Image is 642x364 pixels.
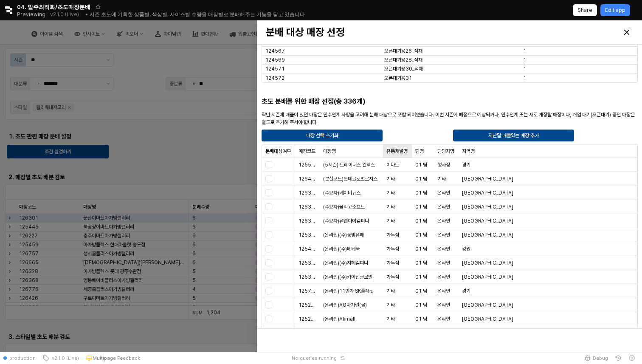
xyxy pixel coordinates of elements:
span: 125369 [298,274,316,280]
span: 125400 [298,245,316,252]
span: 온라인 [437,189,450,196]
p: Share [577,7,592,14]
span: 125794 [298,288,316,294]
span: 오픈대기용26_적재 [384,48,422,54]
span: 01 팀 [415,274,427,280]
span: Previewing [17,10,45,19]
span: [GEOGRAPHIC_DATA] [462,260,513,266]
span: 이마트 [386,161,399,168]
p: 작년 시즌에 매출이 있던 매장은 인수인계 사항을 고려해 분배 대상으로 포함 되어있습니다. 이번 시즌에 폐점으로 예상되거나, 인수인계 또는 새로 개장할 매장이나, 개업 대기(오... [262,111,638,126]
span: 가두점 [386,274,399,280]
span: 가두점 [386,245,399,252]
span: 01 팀 [415,245,427,252]
span: 기타 [386,302,395,308]
span: 분배대상여부 [265,148,291,155]
span: 온라인 [437,245,450,252]
button: History [611,352,625,364]
span: 126472 [298,175,316,182]
span: 1 [523,48,526,54]
span: [GEOGRAPHIC_DATA] [462,316,513,322]
span: 기타 [386,316,395,322]
p: v2.1.0 (Live) [50,11,79,18]
span: 지역명 [462,148,475,155]
span: 01 팀 [415,316,427,322]
span: 01 팀 [415,302,427,308]
span: 1 [523,56,526,63]
span: 124567 [265,48,285,54]
span: 01 팀 [415,189,427,196]
button: Debug [581,352,611,364]
p: Edit app [605,7,625,14]
span: 기타 [386,288,395,294]
span: 매장명 [323,148,336,155]
span: 124569 [265,56,285,63]
span: 온라인 [437,316,450,322]
p: 지난달 매출있는 매장 추가 [488,132,539,139]
span: (온라인)(주)동방유래 [323,231,364,238]
span: 126338 [298,203,316,210]
span: 오픈대기용30_적재 [384,65,422,72]
span: 오픈대기용31 [384,75,411,82]
span: 124572 [265,75,284,82]
span: (온라인)(주)베베쿡 [323,245,360,252]
span: 124571 [265,65,284,72]
span: production [9,355,36,361]
span: 125290 [298,302,316,308]
button: v2.1.0 (Live) [39,352,82,364]
span: 04. 발주최적화/초도매장분배 [17,3,90,11]
span: v2.1.0 (Live) [49,355,79,361]
span: 1 [523,65,526,72]
span: 오픈대기용28_적재 [384,56,422,63]
span: 126300 [298,217,316,224]
button: Share app [573,4,597,16]
span: [GEOGRAPHIC_DATA] [462,274,513,280]
button: Reset app state [338,356,347,361]
span: 기타 [386,175,395,182]
h3: 분배 대상 매장 선정 [266,26,540,38]
span: 경기 [462,161,470,168]
span: 온라인 [437,217,450,224]
span: (수요자)베이비뉴스 [323,189,360,196]
span: (온라인)Akmall [323,316,355,322]
span: 01 팀 [415,175,427,182]
span: • [85,11,88,17]
span: 125297 [298,316,316,322]
span: [GEOGRAPHIC_DATA] [462,217,513,224]
span: 125359 [298,260,316,266]
span: (온라인)AG마가린(몰) [323,302,367,308]
span: 온라인 [437,288,450,294]
span: (분실코드)롯데글로벌로지스 [323,175,377,182]
span: 팀명 [415,148,423,155]
span: 온라인 [437,231,450,238]
span: (수요자)올리고소프트 [323,203,365,210]
span: 01 팀 [415,203,427,210]
button: Releases and History [45,8,84,20]
span: (온라인)(주)카이신글로벌 [323,274,372,280]
span: 기타 [386,189,395,196]
span: 행사장 [437,161,450,168]
span: 01 팀 [415,217,427,224]
span: 01 팀 [415,288,427,294]
span: [GEOGRAPHIC_DATA] [462,203,513,210]
span: [GEOGRAPHIC_DATA] [462,175,513,182]
span: 기타 [386,217,395,224]
span: (5시즌) 트레이더스 킨텍스 [323,161,375,168]
span: 125361 [298,231,316,238]
span: 가두점 [386,260,399,266]
span: No queries running [292,355,337,361]
button: Edit app [600,4,630,16]
span: 기타 [437,175,446,182]
span: 온라인 [437,203,450,210]
button: 지난달 매출있는 매장 추가 [453,130,574,141]
h5: 초도 분배를 위한 매장 선정(총 336개) [262,97,446,106]
span: [GEOGRAPHIC_DATA] [462,302,513,308]
span: 01 팀 [415,161,427,168]
span: [GEOGRAPHIC_DATA] [462,231,513,238]
span: 온라인 [437,260,450,266]
span: 경기 [462,288,470,294]
button: Add app to favorites [94,3,102,11]
span: (온라인)(주)지혜컴퍼니 [323,260,368,266]
p: 매장 선택 초기화 [306,132,338,139]
span: 01 팀 [415,231,427,238]
span: 1 [523,75,526,82]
